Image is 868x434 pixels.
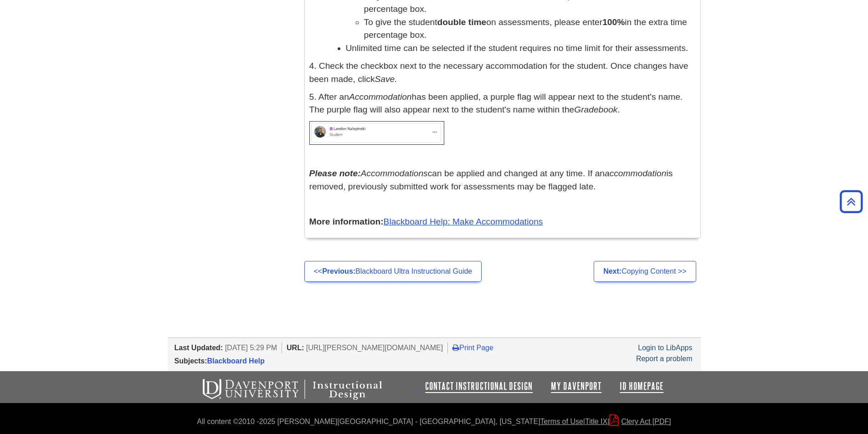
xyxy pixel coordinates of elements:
span: Subjects: [175,357,207,365]
strong: 100% [602,17,625,27]
a: Print Page [452,344,493,352]
em: Save. [375,74,397,84]
a: Back to Top [837,195,866,208]
p: 5. After an has been applied, a purple flag will appear next to the student's name. The purple fl... [309,91,696,117]
a: Title IX [585,418,607,425]
a: ID Homepage [620,381,663,392]
i: accommodation [605,168,666,178]
a: Clery Act [609,418,671,425]
a: Next:Copying Content >> [594,261,696,282]
li: To give the student on assessments, please enter in the extra time percentage box. [364,16,696,42]
img: Davenport University Instructional Design [195,378,414,401]
strong: Next: [603,267,621,275]
strong: double time [437,17,487,27]
span: [URL][PERSON_NAME][DOMAIN_NAME] [306,344,443,352]
em: Accommodation [349,92,412,102]
a: Blackboard Help [207,357,265,365]
em: Accommodations [361,168,428,178]
a: Login to LibApps [638,344,692,352]
em: Please note: [309,168,361,178]
p: can be applied and changed at any time. If an is removed, previously submitted work for assessmen... [309,167,696,194]
li: Unlimited time can be selected if the student requires no time limit for their assessments. [346,42,696,55]
em: Gradebook [574,105,617,114]
span: URL: [287,344,304,352]
a: Contact Instructional Design [425,381,533,392]
span: Last Updated: [175,344,223,352]
a: Report a problem [636,355,693,363]
a: <<Previous:Blackboard Ultra Instructional Guide [304,261,482,282]
span: [DATE] 5:29 PM [225,344,277,352]
strong: Previous: [322,267,355,275]
a: Blackboard Help: Make Accommodations [384,217,543,226]
p: 4. Check the checkbox next to the necessary accommodation for the student. Once changes have been... [309,60,696,86]
a: My Davenport [551,381,601,392]
img: Purple flag indicates a accommodation has been set [309,121,445,145]
strong: More information: [309,217,384,226]
i: Print Page [452,344,459,351]
a: Terms of Use [540,418,583,425]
